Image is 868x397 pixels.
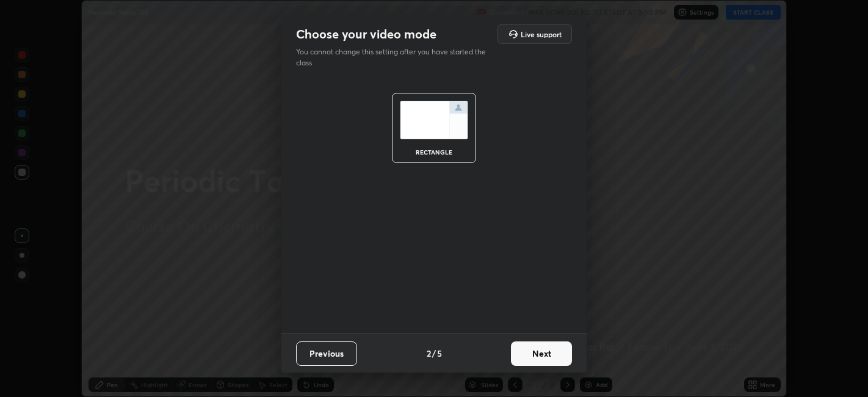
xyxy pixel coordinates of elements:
[432,347,436,360] h4: /
[296,341,357,366] button: Previous
[437,347,442,360] h4: 5
[400,101,468,139] img: normalScreenIcon.ae25ed63.svg
[410,149,458,155] div: rectangle
[427,347,431,360] h4: 2
[296,26,436,42] h2: Choose your video mode
[511,341,572,366] button: Next
[521,31,562,38] h5: Live support
[296,46,494,68] p: You cannot change this setting after you have started the class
